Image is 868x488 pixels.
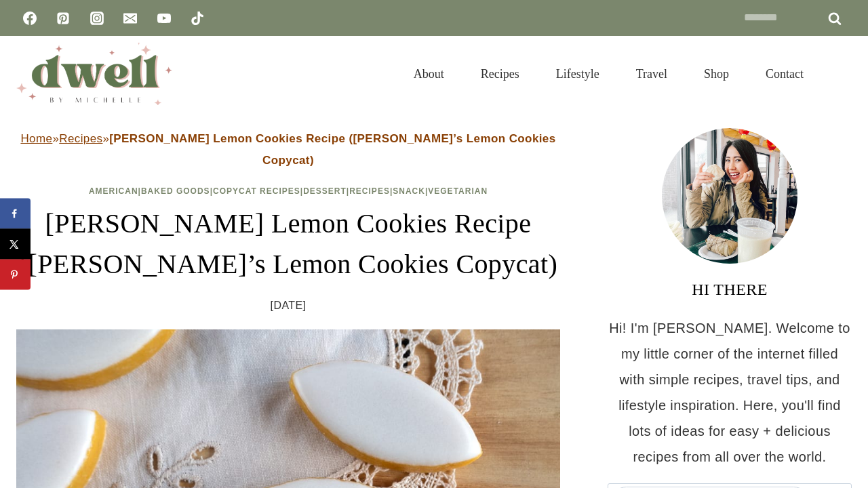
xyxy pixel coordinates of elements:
[428,186,488,196] a: Vegetarian
[89,186,488,196] span: | | | | | |
[184,5,211,32] a: TikTok
[20,132,555,167] span: » »
[213,186,300,196] a: Copycat Recipes
[618,50,686,98] a: Travel
[395,50,822,98] nav: Primary Navigation
[271,296,307,316] time: [DATE]
[151,5,178,32] a: YouTube
[303,186,347,196] a: Dessert
[117,5,144,32] a: Email
[686,50,747,98] a: Shop
[16,5,43,32] a: Facebook
[141,186,210,196] a: Baked Goods
[829,62,852,85] button: View Search Form
[538,50,618,98] a: Lifestyle
[16,203,560,285] h1: [PERSON_NAME] Lemon Cookies Recipe ([PERSON_NAME]’s Lemon Cookies Copycat)
[608,315,852,470] p: Hi! I'm [PERSON_NAME]. Welcome to my little corner of the internet filled with simple recipes, tr...
[393,186,425,196] a: Snack
[16,43,172,105] img: DWELL by michelle
[83,5,111,32] a: Instagram
[89,186,138,196] a: American
[50,5,77,32] a: Pinterest
[395,50,462,98] a: About
[109,132,555,167] strong: [PERSON_NAME] Lemon Cookies Recipe ([PERSON_NAME]’s Lemon Cookies Copycat)
[20,132,52,145] a: Home
[608,277,852,302] h3: HI THERE
[59,132,102,145] a: Recipes
[747,50,822,98] a: Contact
[462,50,538,98] a: Recipes
[349,186,390,196] a: Recipes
